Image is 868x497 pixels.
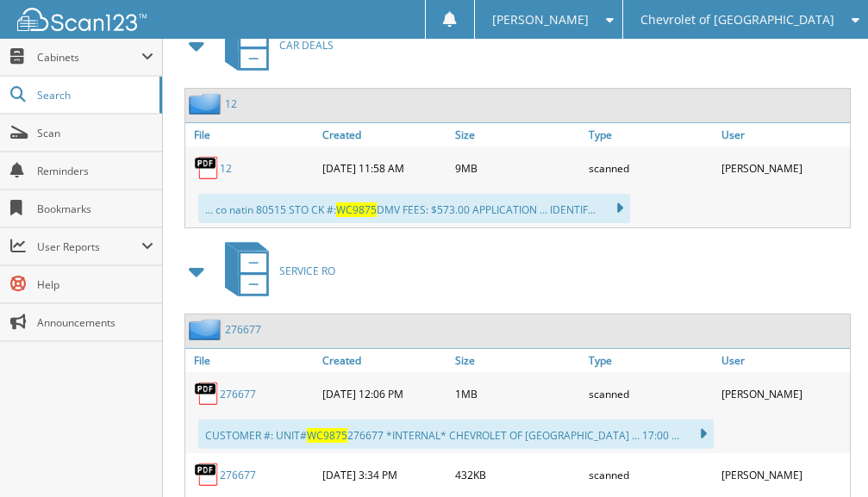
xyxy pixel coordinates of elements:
a: Type [584,349,717,372]
div: scanned [584,457,717,492]
a: 276677 [220,468,256,482]
span: [PERSON_NAME] [492,15,589,25]
span: Search [37,88,151,103]
span: WC9875 [336,202,377,217]
div: [DATE] 3:34 PM [318,457,451,492]
div: CUSTOMER #: UNIT# 276677 *INTERNAL* CHEVROLET OF [GEOGRAPHIC_DATA] ... 17:00 ... [198,419,714,449]
div: 9MB [451,151,584,185]
span: Cabinets [37,50,141,65]
div: scanned [584,376,717,411]
a: User [717,123,850,146]
span: Bookmarks [37,202,153,216]
div: [DATE] 11:58 AM [318,151,451,185]
a: Type [584,123,717,146]
img: scan123-logo-white.svg [17,8,147,31]
a: Size [451,349,584,372]
div: [PERSON_NAME] [717,457,850,492]
a: 12 [220,161,232,176]
img: folder2.png [189,93,225,115]
span: Reminders [37,164,153,178]
a: 276677 [225,322,261,337]
img: PDF.png [194,381,220,407]
a: File [185,123,318,146]
a: File [185,349,318,372]
a: CAR DEALS [215,11,334,79]
div: [DATE] 12:06 PM [318,376,451,411]
a: SERVICE RO [215,237,335,305]
div: 1MB [451,376,584,411]
span: Announcements [37,315,153,330]
div: [PERSON_NAME] [717,151,850,185]
a: Created [318,123,451,146]
img: PDF.png [194,155,220,181]
div: ... co natin 80515 STO CK #: DMV FEES: $573.00 APPLICATION ... IDENTIF... [198,194,630,223]
span: Help [37,277,153,292]
div: 432KB [451,457,584,492]
a: User [717,349,850,372]
a: 276677 [220,387,256,401]
span: User Reports [37,239,141,254]
span: Chevrolet of [GEOGRAPHIC_DATA] [640,15,834,25]
img: folder2.png [189,319,225,340]
span: WC9875 [307,428,347,443]
a: Created [318,349,451,372]
span: SERVICE RO [279,264,335,278]
div: [PERSON_NAME] [717,376,850,411]
a: 12 [225,96,237,111]
img: PDF.png [194,462,220,488]
span: Scan [37,126,153,140]
div: scanned [584,151,717,185]
a: Size [451,123,584,146]
span: CAR DEALS [279,38,334,53]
